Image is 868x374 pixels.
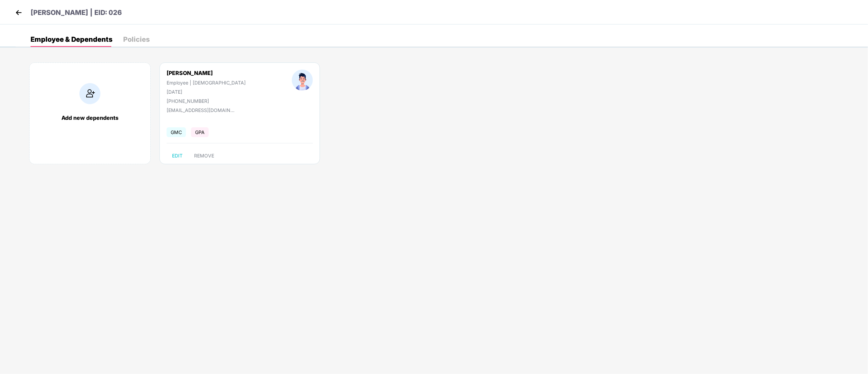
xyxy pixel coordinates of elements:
[79,83,100,104] img: addIcon
[167,80,246,86] div: Employee | [DEMOGRAPHIC_DATA]
[167,127,186,137] span: GMC
[172,153,183,158] span: EDIT
[36,114,144,121] div: Add new dependents
[292,70,313,91] img: profileImage
[167,70,246,76] div: [PERSON_NAME]
[194,153,214,158] span: REMOVE
[123,36,150,43] div: Policies
[14,7,24,18] img: back
[31,7,122,18] p: [PERSON_NAME] | EID: 026
[167,150,188,161] button: EDIT
[167,107,234,113] div: [EMAIL_ADDRESS][DOMAIN_NAME]
[167,98,246,104] div: [PHONE_NUMBER]
[191,127,209,137] span: GPA
[189,150,220,161] button: REMOVE
[167,89,246,95] div: [DATE]
[31,36,112,43] div: Employee & Dependents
